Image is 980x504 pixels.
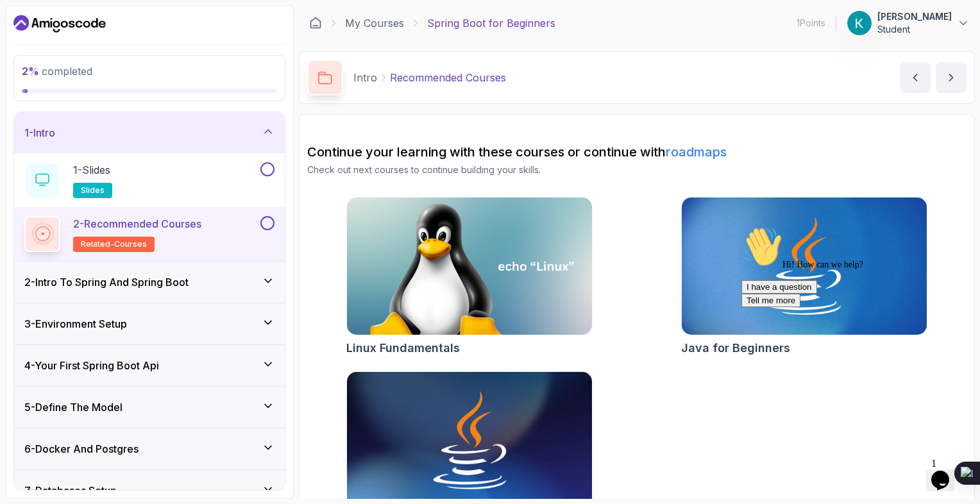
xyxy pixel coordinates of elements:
a: Dashboard [309,17,322,29]
button: previous content [900,62,931,93]
p: Student [877,23,952,36]
h3: 1 - Intro [24,125,55,140]
h2: Java for Beginners [681,339,790,357]
p: Intro [353,70,377,85]
button: 2-Intro To Spring And Spring Boot [14,262,285,303]
button: 6-Docker And Postgres [14,428,285,469]
p: Spring Boot for Beginners [427,15,555,31]
a: My Courses [345,15,404,31]
a: roadmaps [666,144,727,160]
img: :wave: [5,5,46,46]
div: 👋Hi! How can we help?I have a questionTell me more [5,5,236,86]
span: slides [81,185,105,196]
iframe: chat widget [926,453,967,491]
button: next content [936,62,967,93]
span: 2 % [22,65,39,78]
p: 1 - Slides [73,162,110,178]
button: 3-Environment Setup [14,303,285,344]
img: Java for Beginners card [682,197,927,335]
button: user profile image[PERSON_NAME]Student [847,10,970,36]
button: 5-Define The Model [14,387,285,428]
h2: Continue your learning with these courses or continue with [307,143,967,161]
h3: 2 - Intro To Spring And Spring Boot [24,274,189,290]
img: user profile image [847,11,872,35]
p: Check out next courses to continue building your skills. [307,164,967,176]
p: Recommended Courses [390,70,506,85]
a: Dashboard [13,13,106,34]
a: Linux Fundamentals cardLinux Fundamentals [346,197,593,357]
img: Linux Fundamentals card [347,197,592,335]
h3: 4 - Your First Spring Boot Api [24,358,159,373]
p: [PERSON_NAME] [877,10,952,23]
span: Hi! How can we help? [5,38,127,48]
button: 1-Slidesslides [24,162,275,198]
button: I have a question [5,59,81,72]
button: Tell me more [5,72,64,86]
a: Java for Beginners cardJava for Beginners [681,197,927,357]
p: 1 Points [797,17,825,29]
h3: 6 - Docker And Postgres [24,441,139,457]
h2: Linux Fundamentals [346,339,460,357]
h3: 5 - Define The Model [24,399,122,415]
span: related-courses [81,239,147,249]
button: 4-Your First Spring Boot Api [14,345,285,386]
h3: 7 - Databases Setup [24,483,117,498]
h3: 3 - Environment Setup [24,316,127,332]
p: 2 - Recommended Courses [73,216,201,231]
button: 2-Recommended Coursesrelated-courses [24,216,275,252]
iframe: chat widget [736,221,967,446]
span: completed [22,65,92,78]
button: 1-Intro [14,112,285,153]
